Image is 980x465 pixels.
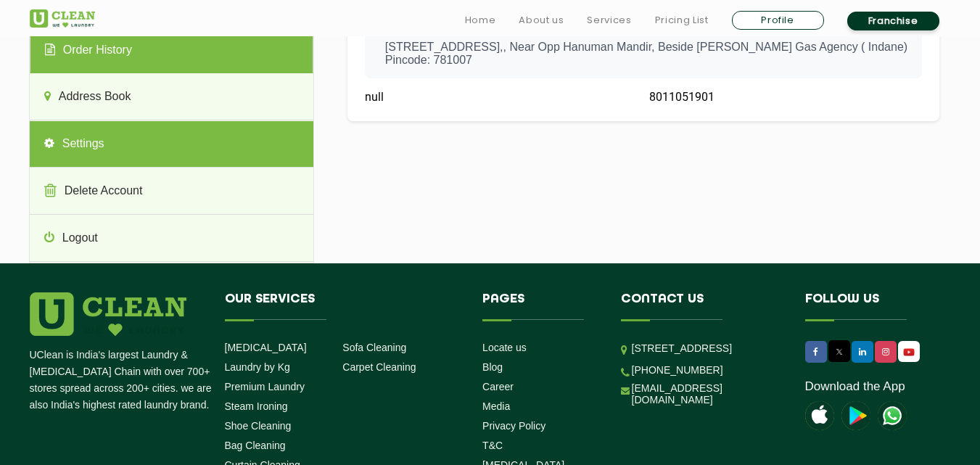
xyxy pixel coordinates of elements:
a: Home [465,12,496,29]
a: Pricing List [655,12,709,29]
a: Media [482,400,510,412]
a: Steam Ironing [225,400,288,412]
p: UClean is India's largest Laundry & [MEDICAL_DATA] Chain with over 700+ stores spread across 200+... [30,347,214,413]
a: Address Book [30,74,313,120]
a: Sofa Cleaning [342,342,406,353]
a: About us [519,12,564,29]
h4: Follow us [805,292,933,320]
a: Franchise [847,12,939,30]
a: T&C [482,440,503,451]
a: Settings [30,121,313,168]
p: [STREET_ADDRESS] [632,340,783,357]
a: Laundry by Kg [225,361,290,373]
a: Logout [30,215,313,262]
a: Order History [30,27,313,74]
img: UClean Laundry and Dry Cleaning [30,9,95,28]
a: Shoe Cleaning [225,420,292,432]
a: Delete Account [30,168,313,215]
a: Locate us [482,342,527,353]
h4: Our Services [225,292,461,320]
h4: Pages [482,292,599,320]
a: Career [482,381,514,392]
a: Privacy Policy [482,420,545,432]
img: UClean Laundry and Dry Cleaning [878,401,907,430]
a: Premium Laundry [225,381,305,392]
img: UClean Laundry and Dry Cleaning [899,345,918,360]
a: Carpet Cleaning [342,361,416,373]
a: Download the App [805,379,905,394]
span: null [365,90,384,104]
img: apple-icon.png [805,401,834,430]
h4: Contact us [621,292,783,320]
a: [MEDICAL_DATA] [225,342,307,353]
a: Bag Cleaning [225,440,286,451]
a: [PHONE_NUMBER] [632,364,723,376]
p: [STREET_ADDRESS], , Near Opp Hanuman Mandir, Beside [PERSON_NAME] Gas Agency ( Indane) Pincode: 7... [385,41,907,67]
a: [EMAIL_ADDRESS][DOMAIN_NAME] [632,382,783,406]
img: playstoreicon.png [841,401,870,430]
img: logo.png [30,292,186,336]
a: Services [587,12,631,29]
span: 8011051901 [649,90,715,104]
a: Blog [482,361,503,373]
a: Profile [732,11,824,30]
